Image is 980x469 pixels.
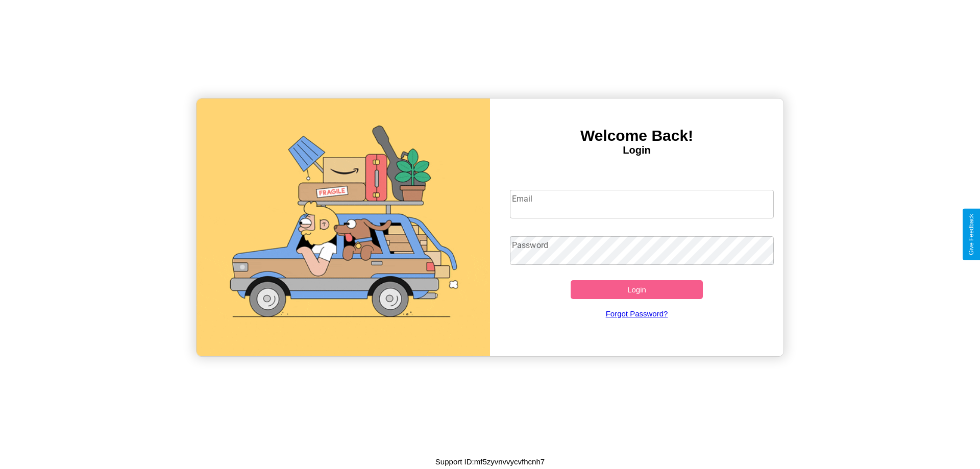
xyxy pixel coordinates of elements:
[490,144,783,156] h4: Login
[505,299,769,328] a: Forgot Password?
[571,280,703,299] button: Login
[968,214,975,255] div: Give Feedback
[490,127,783,144] h3: Welcome Back!
[435,455,545,468] p: Support ID: mf5zyvnvvycvfhcnh7
[197,98,490,356] img: gif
